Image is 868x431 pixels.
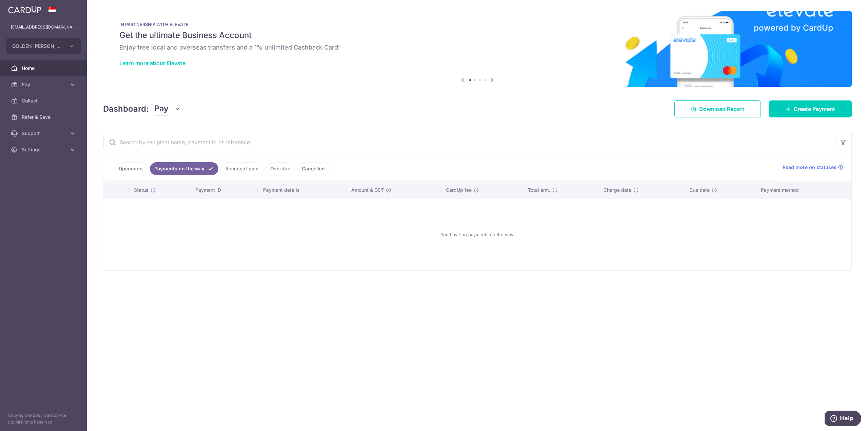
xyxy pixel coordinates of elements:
a: Download Report [674,100,761,117]
a: Recipient paid [221,162,263,175]
span: Settings [22,146,66,153]
button: Pay [154,102,180,115]
span: Collect [22,97,66,104]
input: Search by recipient name, payment id or reference [103,131,835,153]
iframe: Opens a widget where you can find more information [825,411,861,428]
p: [EMAIL_ADDRESS][DOMAIN_NAME] [11,24,76,31]
a: Overdue [266,162,295,175]
h6: Enjoy free local and overseas transfers and a 1% unlimited Cashback Card! [119,43,835,52]
span: Read more on statuses [783,164,836,171]
a: Learn more about Elevate [119,60,185,67]
div: You have no payments on the way. [112,205,843,264]
span: Create Payment [794,105,835,113]
span: Refer & Save [22,114,66,120]
th: Payment details [258,181,346,199]
span: Pay [154,102,169,115]
img: CardUp [8,5,41,14]
span: CardUp fee [446,187,472,193]
p: IN PARTNERSHIP WITH ELEVATE [119,22,835,27]
span: Download Report [699,105,744,113]
img: Renovation banner [103,11,852,87]
a: Create Payment [769,100,852,117]
a: Read more on statuses [783,164,843,171]
h5: Get the ultimate Business Account [119,30,835,41]
span: Status [134,187,149,193]
span: Amount & GST [351,187,384,193]
a: Upcoming [114,162,147,175]
span: Charge date [604,187,631,193]
th: Payment method [755,181,851,199]
th: Payment ID [190,181,258,199]
h4: Dashboard: [103,103,149,115]
a: Payments on the way [150,162,218,175]
span: Home [22,65,66,72]
span: Due date [689,187,710,193]
span: Support [22,130,66,137]
span: Pay [22,81,66,88]
button: GOLDEN [PERSON_NAME] MARKETING [6,38,81,54]
a: Cancelled [297,162,329,175]
span: Total amt. [528,187,550,193]
span: GOLDEN [PERSON_NAME] MARKETING [12,43,62,50]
